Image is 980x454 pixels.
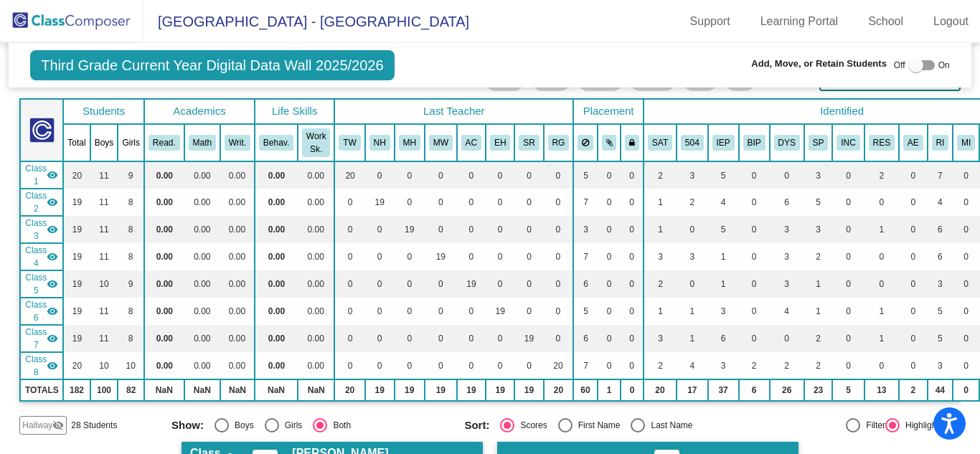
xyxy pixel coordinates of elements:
[770,189,804,216] td: 6
[20,189,63,216] td: Nina Hollingsworth - 302
[573,243,598,270] td: 7
[457,325,486,352] td: 0
[751,57,887,71] span: Add, Move, or Retain Students
[220,270,255,298] td: 0.00
[832,161,864,189] td: 0
[644,216,677,243] td: 1
[903,135,923,151] button: AE
[928,124,953,161] th: Reading Intervention Pull-out
[47,333,58,344] mat-icon: visibility
[255,189,298,216] td: 0.00
[621,216,644,243] td: 0
[957,135,975,151] button: MI
[869,135,895,151] button: RES
[486,325,514,352] td: 0
[225,135,250,151] button: Writ.
[770,325,804,352] td: 0
[708,216,739,243] td: 5
[259,135,293,151] button: Behav.
[25,326,47,351] span: Class 7
[928,243,953,270] td: 6
[804,189,833,216] td: 5
[184,298,220,325] td: 0.00
[544,161,574,189] td: 0
[598,189,621,216] td: 0
[47,251,58,263] mat-icon: visibility
[677,325,708,352] td: 1
[334,124,364,161] th: Tanya Whitehead
[677,161,708,189] td: 3
[255,243,298,270] td: 0.00
[365,243,395,270] td: 0
[621,325,644,352] td: 0
[514,325,543,352] td: 19
[20,270,63,298] td: Anna Custer - 309
[544,270,574,298] td: 0
[544,325,574,352] td: 0
[184,161,220,189] td: 0.00
[63,270,90,298] td: 19
[395,270,425,298] td: 0
[184,243,220,270] td: 0.00
[864,243,899,270] td: 0
[486,124,514,161] th: Erica Hernandez
[514,161,543,189] td: 0
[519,135,539,151] button: SR
[928,189,953,216] td: 4
[899,270,928,298] td: 0
[621,298,644,325] td: 0
[544,243,574,270] td: 0
[47,278,58,290] mat-icon: visibility
[339,135,360,151] button: TW
[621,243,644,270] td: 0
[953,325,979,352] td: 0
[220,216,255,243] td: 0.00
[365,124,395,161] th: Nina Hollingsworth
[298,243,334,270] td: 0.00
[144,270,184,298] td: 0.00
[90,352,118,379] td: 10
[144,298,184,325] td: 0.00
[457,243,486,270] td: 0
[365,161,395,189] td: 0
[118,189,144,216] td: 8
[928,298,953,325] td: 5
[149,135,180,151] button: Read.
[255,99,334,124] th: Life Skills
[395,189,425,216] td: 0
[644,325,677,352] td: 3
[302,128,330,157] button: Work Sk.
[573,161,598,189] td: 5
[118,243,144,270] td: 8
[677,216,708,243] td: 0
[90,298,118,325] td: 11
[953,270,979,298] td: 0
[220,298,255,325] td: 0.00
[774,135,800,151] button: DYS
[708,161,739,189] td: 5
[621,189,644,216] td: 0
[47,306,58,317] mat-icon: visibility
[25,244,47,270] span: Class 4
[63,352,90,379] td: 20
[953,216,979,243] td: 0
[334,216,364,243] td: 0
[770,298,804,325] td: 4
[395,298,425,325] td: 0
[739,325,770,352] td: 0
[255,325,298,352] td: 0.00
[928,270,953,298] td: 3
[486,216,514,243] td: 0
[514,243,543,270] td: 0
[90,270,118,298] td: 10
[739,161,770,189] td: 0
[25,162,47,188] span: Class 1
[425,124,457,161] th: Melissa Ward
[220,161,255,189] td: 0.00
[548,135,570,151] button: RG
[899,243,928,270] td: 0
[864,161,899,189] td: 2
[864,298,899,325] td: 1
[20,298,63,325] td: Erica Hernandez - 307
[708,270,739,298] td: 1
